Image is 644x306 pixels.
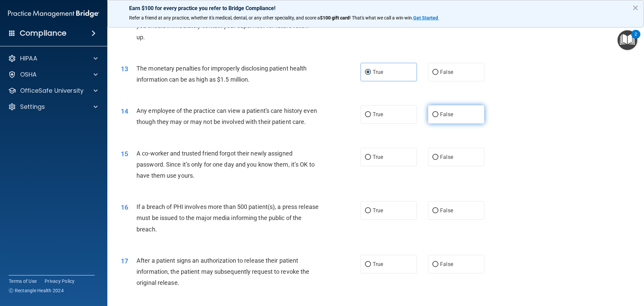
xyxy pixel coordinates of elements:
[45,278,75,285] a: Privacy Policy
[373,261,383,267] span: True
[20,71,37,79] p: OSHA
[365,112,371,117] input: True
[20,87,84,95] p: OfficeSafe University
[137,150,315,179] span: A co-worker and trusted friend forgot their newly assigned password. Since it’s only for one day ...
[129,15,320,20] span: Refer a friend at any practice, whether it's medical, dental, or any other speciality, and score a
[137,257,309,286] span: After a patient signs an authorization to release their patient information, the patient may subs...
[632,2,639,13] button: Close
[440,261,453,267] span: False
[373,154,383,160] span: True
[350,15,413,20] span: ! That's what we call a win-win.
[440,111,453,118] span: False
[440,69,453,75] span: False
[8,54,98,62] a: HIPAA
[137,65,307,83] span: The monetary penalties for improperly disclosing patient health information can be as high as $1....
[432,262,438,267] input: False
[413,15,438,20] strong: Get Started
[432,112,438,117] input: False
[121,107,128,115] span: 14
[440,154,453,160] span: False
[373,111,383,118] span: True
[635,34,637,43] div: 2
[121,203,128,211] span: 16
[373,207,383,214] span: True
[20,29,66,38] h4: Compliance
[432,70,438,75] input: False
[137,203,319,232] span: If a breach of PHI involves more than 500 patient(s), a press release must be issued to the major...
[365,208,371,213] input: True
[365,262,371,267] input: True
[8,87,98,95] a: OfficeSafe University
[8,103,98,111] a: Settings
[129,5,622,11] p: Earn $100 for every practice you refer to Bridge Compliance!
[137,11,318,40] span: If you suspect that someone is violating the practice's privacy policy you should immediately con...
[121,65,128,73] span: 13
[20,54,37,62] p: HIPAA
[9,278,37,285] a: Terms of Use
[432,208,438,213] input: False
[432,155,438,160] input: False
[121,257,128,265] span: 17
[373,69,383,75] span: True
[20,103,45,111] p: Settings
[413,15,439,20] a: Get Started
[365,70,371,75] input: True
[8,71,98,79] a: OSHA
[440,207,453,214] span: False
[320,15,350,20] strong: $100 gift card
[365,155,371,160] input: True
[137,107,317,125] span: Any employee of the practice can view a patient's care history even though they may or may not be...
[618,30,637,50] button: Open Resource Center, 2 new notifications
[8,7,99,20] img: PMB logo
[121,150,128,158] span: 15
[9,287,64,294] span: Ⓒ Rectangle Health 2024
